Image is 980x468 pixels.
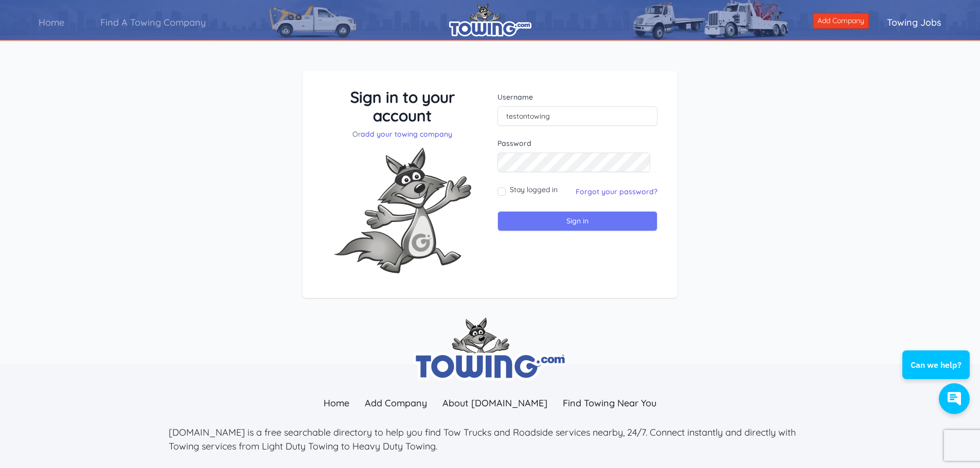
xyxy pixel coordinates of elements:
a: Home [21,8,82,37]
a: Find Towing Near You [555,392,664,414]
input: Sign in [497,211,657,231]
a: Find A Towing Company [82,8,224,37]
p: [DOMAIN_NAME] is a free searchable directory to help you find Tow Trucks and Roadside services ne... [169,425,812,453]
label: Password [497,138,657,148]
label: Stay logged in [510,184,558,195]
label: Username [497,92,657,102]
a: Forgot your password? [576,187,657,196]
h3: Sign in to your account [323,88,483,125]
a: Home [316,392,357,414]
a: Add Company [357,392,435,414]
iframe: Conversations [896,322,980,424]
img: Fox-Excited.png [325,139,479,282]
a: Towing Jobs [869,8,959,37]
img: logo.png [449,3,531,36]
a: About [DOMAIN_NAME] [435,392,555,414]
a: add your towing company [361,129,452,139]
p: Or [323,129,483,139]
img: towing [413,317,567,381]
a: Add Company [813,13,869,29]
